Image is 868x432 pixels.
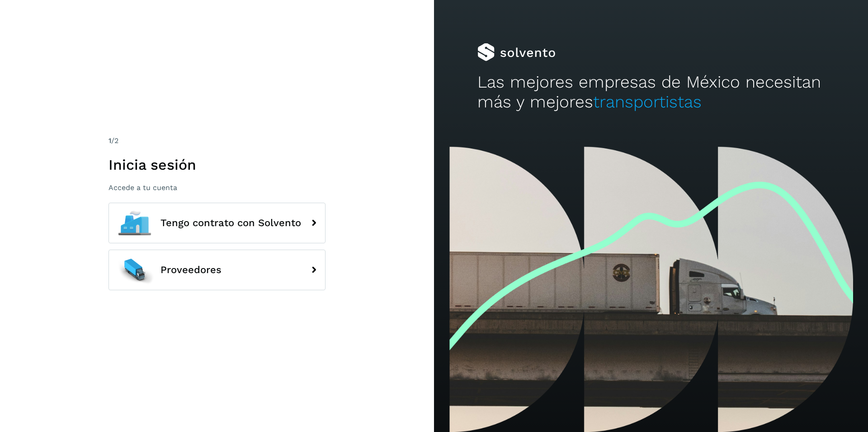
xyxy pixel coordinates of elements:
span: transportistas [593,92,702,111]
button: Tengo contrato con Solvento [108,203,325,243]
div: /2 [108,135,325,146]
span: Tengo contrato con Solvento [160,218,301,228]
h1: Inicia sesión [108,156,325,173]
p: Accede a tu cuenta [108,183,325,192]
span: 1 [108,136,111,145]
button: Proveedores [108,250,325,290]
span: Proveedores [160,265,222,275]
h2: Las mejores empresas de México necesitan más y mejores [477,72,825,112]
